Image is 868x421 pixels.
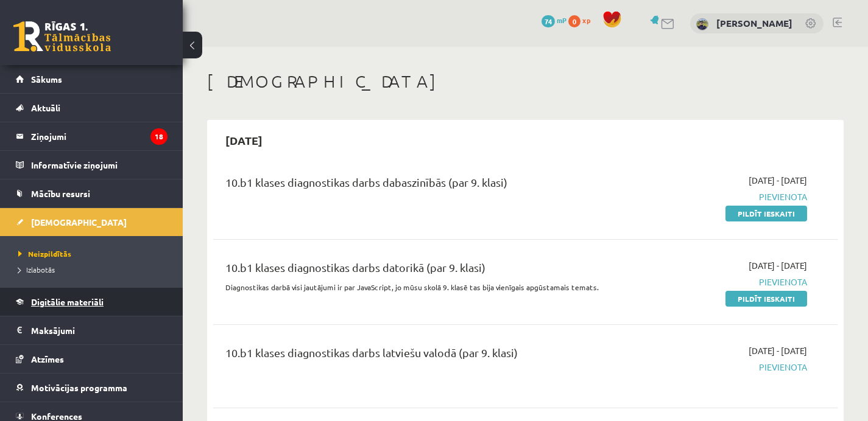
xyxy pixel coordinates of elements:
[749,174,807,187] span: [DATE] - [DATE]
[626,276,807,288] span: Pievienota
[31,122,168,150] legend: Ziņojumi
[225,259,607,282] div: 10.b1 klases diagnostikas darbs datorikā (par 9. klasi)
[16,65,168,93] a: Sākums
[582,15,590,25] span: xp
[716,17,792,29] a: [PERSON_NAME]
[696,18,708,30] img: Igors Aleksejevs
[207,71,844,92] h1: [DEMOGRAPHIC_DATA]
[542,15,555,27] span: 74
[31,188,90,199] span: Mācību resursi
[568,15,596,25] a: 0 xp
[31,74,62,85] span: Sākums
[213,126,275,155] h2: [DATE]
[225,344,607,367] div: 10.b1 klases diagnostikas darbs latviešu valodā (par 9. klasi)
[18,264,171,275] a: Izlabotās
[16,345,168,373] a: Atzīmes
[31,151,168,179] legend: Informatīvie ziņojumi
[13,21,111,52] a: Rīgas 1. Tālmācības vidusskola
[725,291,807,307] a: Pildīt ieskaiti
[150,128,168,145] i: 18
[626,361,807,374] span: Pievienota
[749,344,807,357] span: [DATE] - [DATE]
[749,259,807,272] span: [DATE] - [DATE]
[225,174,607,197] div: 10.b1 klases diagnostikas darbs dabaszinībās (par 9. klasi)
[725,206,807,221] a: Pildīt ieskaiti
[542,15,566,25] a: 74 mP
[225,282,607,293] p: Diagnostikas darbā visi jautājumi ir par JavaScript, jo mūsu skolā 9. klasē tas bija vienīgais ap...
[31,382,127,393] span: Motivācijas programma
[18,265,55,274] span: Izlabotās
[557,15,566,25] span: mP
[16,316,168,344] a: Maksājumi
[31,353,64,364] span: Atzīmes
[31,217,127,228] span: [DEMOGRAPHIC_DATA]
[568,15,580,27] span: 0
[16,122,168,150] a: Ziņojumi18
[16,288,168,316] a: Digitālie materiāli
[31,296,104,307] span: Digitālie materiāli
[31,102,60,113] span: Aktuāli
[31,316,168,344] legend: Maksājumi
[18,248,171,259] a: Neizpildītās
[626,190,807,203] span: Pievienota
[18,249,71,259] span: Neizpildītās
[16,94,168,122] a: Aktuāli
[16,208,168,236] a: [DEMOGRAPHIC_DATA]
[16,179,168,207] a: Mācību resursi
[16,151,168,179] a: Informatīvie ziņojumi
[16,374,168,402] a: Motivācijas programma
